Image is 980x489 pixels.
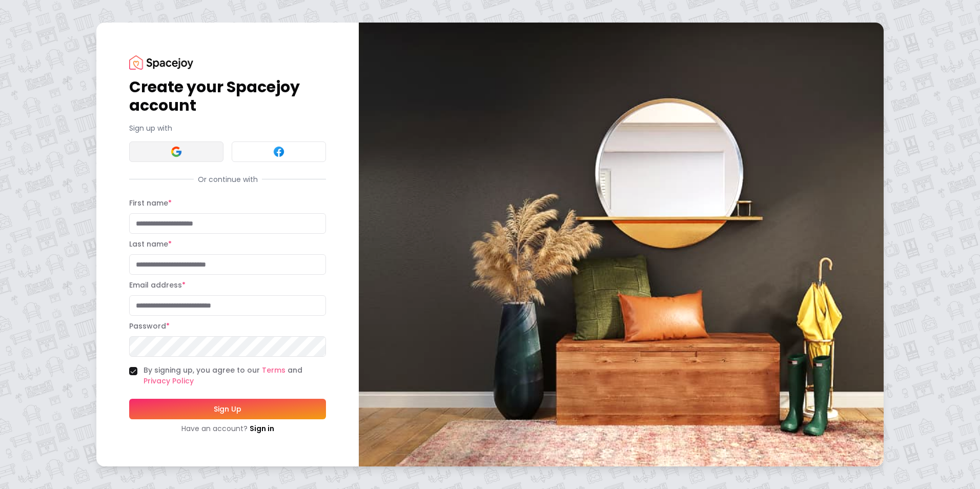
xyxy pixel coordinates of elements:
a: Sign in [250,423,274,434]
img: Google signin [170,146,182,158]
label: First name [129,198,172,208]
label: Last name [129,239,172,249]
img: Spacejoy Logo [129,55,193,69]
img: banner [359,23,884,466]
label: Email address [129,280,186,290]
div: Have an account? [129,423,326,434]
a: Privacy Policy [144,376,194,386]
button: Sign Up [129,399,326,419]
img: Facebook signin [273,146,285,158]
a: Terms [262,365,285,375]
label: Password [129,321,170,331]
label: By signing up, you agree to our and [144,365,326,386]
span: Or continue with [194,174,262,185]
h1: Create your Spacejoy account [129,78,326,115]
p: Sign up with [129,123,326,133]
